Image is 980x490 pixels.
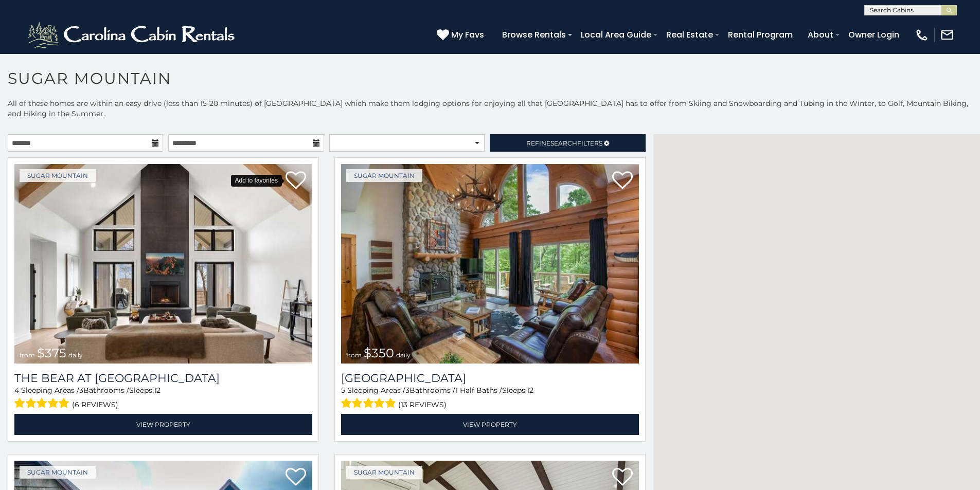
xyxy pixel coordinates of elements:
[526,139,602,147] span: Refine Filters
[398,398,447,411] span: (13 reviews)
[341,164,639,364] img: Grouse Moor Lodge
[497,26,571,44] a: Browse Rentals
[341,164,639,364] a: Grouse Moor Lodge from $350 daily
[154,386,161,395] span: 12
[341,371,639,385] h3: Grouse Moor Lodge
[451,28,484,41] span: My Favs
[843,26,904,44] a: Owner Login
[14,385,312,411] div: Sleeping Areas / Bathrooms / Sleeps:
[14,164,312,364] img: The Bear At Sugar Mountain
[68,351,83,359] span: daily
[20,169,96,182] a: Sugar Mountain
[20,351,35,359] span: from
[550,139,577,147] span: Search
[14,164,312,364] a: The Bear At Sugar Mountain from $375 daily
[405,386,409,395] span: 3
[723,26,798,44] a: Rental Program
[341,385,639,411] div: Sleeping Areas / Bathrooms / Sleeps:
[455,386,502,395] span: 1 Half Baths /
[286,467,306,488] a: Add to favorites
[612,170,633,192] a: Add to favorites
[14,371,312,385] h3: The Bear At Sugar Mountain
[612,467,633,488] a: Add to favorites
[341,414,639,435] a: View Property
[661,26,718,44] a: Real Estate
[346,466,422,479] a: Sugar Mountain
[346,169,422,182] a: Sugar Mountain
[14,386,19,395] span: 4
[915,28,929,42] img: phone-regular-white.png
[803,26,839,44] a: About
[231,175,282,187] div: Add to favorites
[940,28,954,42] img: mail-regular-white.png
[72,398,118,411] span: (6 reviews)
[341,386,345,395] span: 5
[14,414,312,435] a: View Property
[346,351,362,359] span: from
[20,466,96,479] a: Sugar Mountain
[490,134,645,152] a: RefineSearchFilters
[437,28,487,42] a: My Favs
[364,346,394,360] span: $350
[37,346,66,360] span: $375
[26,20,239,50] img: White-1-2.png
[527,386,533,395] span: 12
[14,371,312,385] a: The Bear At [GEOGRAPHIC_DATA]
[79,386,83,395] span: 3
[576,26,656,44] a: Local Area Guide
[396,351,411,359] span: daily
[341,371,639,385] a: [GEOGRAPHIC_DATA]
